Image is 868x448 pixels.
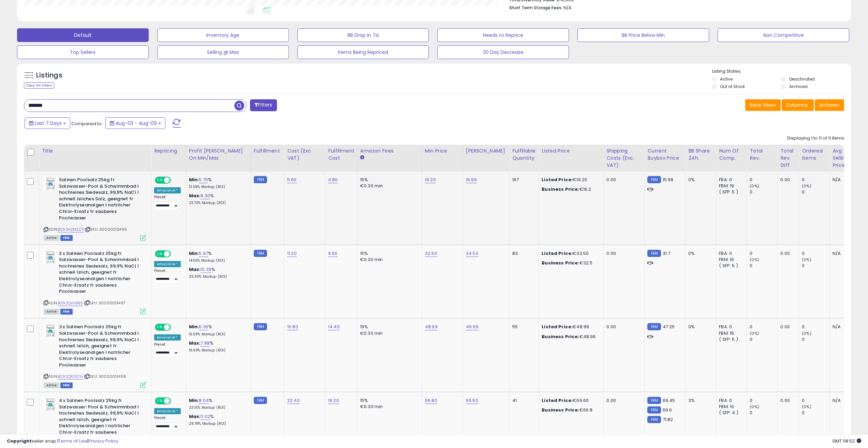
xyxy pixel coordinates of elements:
[189,250,246,263] div: %
[44,250,146,314] div: ASIN:
[802,250,829,257] div: 0
[254,250,267,257] small: FBM
[189,193,246,205] div: %
[254,323,267,330] small: FBM
[542,177,598,183] div: €16.20
[24,82,54,89] div: Clear All Filters
[802,324,829,330] div: 0
[58,300,83,306] a: B092QVV8BS
[60,309,73,315] span: FBM
[360,177,417,183] div: 15%
[750,257,759,262] small: (0%)
[328,147,354,162] div: Fulfillment Cost
[328,176,338,183] a: 4.80
[199,397,209,404] a: 8.04
[802,263,829,269] div: 0
[512,177,533,183] div: 167
[154,342,181,358] div: Preset:
[718,28,849,42] button: Non Competitive
[85,227,127,232] span: | SKU: 30000013496
[328,323,340,330] a: 14.40
[116,120,157,127] span: Aug-03 - Aug-09
[606,398,639,404] div: 0.00
[787,135,844,142] div: Displaying 1 to 11 of 11 items
[466,323,479,330] a: 49.99
[360,257,417,263] div: €0.30 min
[154,195,181,210] div: Preset:
[786,102,808,109] span: Columns
[189,340,201,346] b: Max:
[719,330,741,336] div: FBM: 16
[688,398,711,404] div: 3%
[509,5,562,11] b: Short Term Storage Fees:
[833,324,855,330] div: N/A
[780,398,794,404] div: 0.00
[189,421,246,426] p: 28.78% Markup (ROI)
[750,336,777,343] div: 0
[425,397,437,404] a: 66.80
[542,260,598,266] div: €32.5
[437,45,569,59] button: 30 Day Decrease
[84,300,126,306] span: | SKU: 30000013497
[815,99,844,111] button: Actions
[189,397,199,404] b: Min:
[802,410,829,416] div: 0
[360,250,417,257] div: 15%
[170,398,181,404] span: OFF
[157,28,289,42] button: Inventory Age
[44,382,59,388] span: All listings currently available for purchase on Amazon
[186,145,251,172] th: The percentage added to the cost of goods (COGS) that forms the calculator for Min & Max prices.
[542,186,598,192] div: €16.2
[189,192,201,199] b: Max:
[360,183,417,189] div: €0.30 min
[58,374,83,379] a: B092QX267H
[688,250,711,257] div: 0%
[42,147,148,155] div: Title
[802,183,811,189] small: (0%)
[156,398,164,404] span: ON
[647,147,682,162] div: Current Buybox Price
[250,99,277,111] button: Filters
[59,250,142,297] b: 2 x Salinen Poolsalz 25kg fr Salzwasser-Pool & Schwimmbad I hochreines Siedesalz, 99,9% NaCI I sc...
[833,398,855,404] div: N/A
[663,323,675,330] span: 47.25
[647,397,661,404] small: FBM
[189,398,246,410] div: %
[189,266,201,273] b: Max:
[802,177,829,183] div: 0
[189,348,246,353] p: 19.69% Markup (ROI)
[425,250,437,257] a: 32.50
[719,250,741,257] div: FBA: 0
[17,28,149,42] button: Default
[425,176,436,183] a: 16.20
[750,404,759,409] small: (0%)
[201,192,210,199] a: 9.30
[154,408,181,414] div: Amazon AI *
[719,177,741,183] div: FBA: 0
[297,45,429,59] button: Items Being Repriced
[542,250,598,257] div: €32.50
[833,177,855,183] div: N/A
[663,416,673,423] span: 71.82
[542,407,598,413] div: €66.8
[719,263,741,269] div: ( SFP: 5 )
[802,404,811,409] small: (0%)
[647,406,661,414] small: FBM
[466,176,477,183] a: 16.99
[360,404,417,410] div: €0.30 min
[719,257,741,263] div: FBM: 16
[663,407,672,413] span: 69.6
[360,398,417,404] div: 15%
[58,438,87,444] a: Terms of Use
[71,120,103,127] span: Compared to:
[750,183,759,189] small: (0%)
[663,176,674,183] span: 15.99
[719,189,741,195] div: ( SFP: 5 )
[189,250,199,257] b: Min:
[833,147,857,169] div: Avg Selling Price
[542,407,579,413] b: Business Price:
[254,147,281,155] div: Fulfillment
[719,398,741,404] div: FBA: 0
[170,251,181,257] span: OFF
[44,398,57,411] img: 41cD8VmkDhL._SL40_.jpg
